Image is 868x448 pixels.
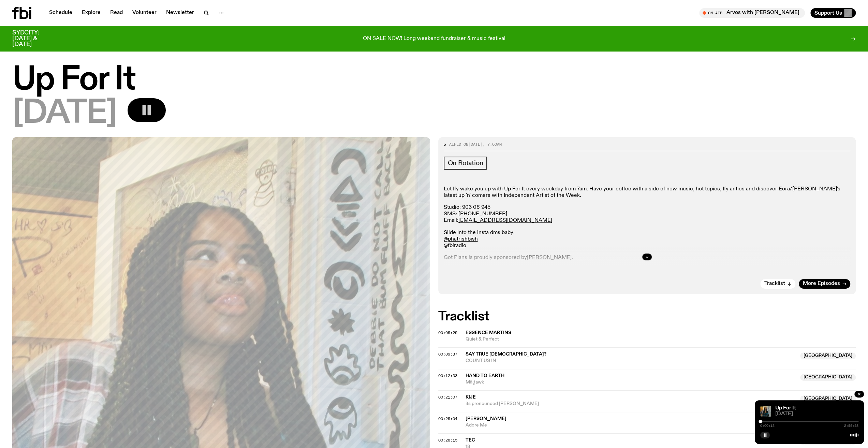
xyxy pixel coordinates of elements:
[449,142,468,147] span: Aired on
[438,438,457,442] button: 00:28:15
[438,330,457,335] span: 00:05:25
[162,8,198,18] a: Newsletter
[444,243,466,248] a: @fbiradio
[438,374,457,378] button: 00:12:33
[466,438,475,443] span: Tec
[466,330,511,335] span: Essence Martins
[760,424,775,428] span: 0:00:13
[438,394,457,400] span: 00:21:07
[483,142,502,147] span: , 7:00am
[466,422,796,429] span: Adore Me
[466,395,476,400] span: Kije
[466,358,796,364] span: COUNT US IN
[438,310,856,323] h2: Tracklist
[438,417,457,421] button: 00:25:04
[444,204,851,224] p: Studio: 903 06 945 SMS: [PHONE_NUMBER] Email:
[448,159,483,167] span: On Rotation
[810,8,856,18] button: Support Us
[438,373,457,378] span: 00:12:33
[438,331,457,335] button: 00:05:25
[764,281,785,286] span: Tracklist
[466,352,546,357] span: Say True [DEMOGRAPHIC_DATA]?
[699,8,805,18] button: On AirArvos with [PERSON_NAME]
[438,395,457,399] button: 00:21:07
[760,406,771,417] img: Ify - a Brown Skin girl with black braided twists, looking up to the side with her tongue stickin...
[45,8,76,18] a: Schedule
[775,405,796,411] a: Up For It
[799,279,850,289] a: More Episodes
[128,8,161,18] a: Volunteer
[466,379,796,386] span: Mäḏawk
[458,218,552,223] a: [EMAIL_ADDRESS][DOMAIN_NAME]
[438,352,457,356] button: 00:09:37
[438,351,457,357] span: 00:09:37
[444,186,851,199] p: Let Ify wake you up with Up For It every weekday from 7am. Have your coffee with a side of new mu...
[800,395,856,402] span: [GEOGRAPHIC_DATA]
[444,236,478,242] a: @phatrishbish
[468,142,483,147] span: [DATE]
[106,8,127,18] a: Read
[775,411,858,417] span: [DATE]
[466,401,796,407] span: its pronounced [PERSON_NAME]
[78,8,105,18] a: Explore
[438,437,457,443] span: 00:28:15
[12,65,856,96] h1: Up For It
[466,416,506,421] span: [PERSON_NAME]
[438,416,457,421] span: 00:25:04
[466,336,856,343] span: Quiet & Perfect
[12,30,56,47] h3: SYDCITY: [DATE] & [DATE]
[803,281,840,286] span: More Episodes
[800,352,856,359] span: [GEOGRAPHIC_DATA]
[844,424,858,428] span: 2:59:58
[12,98,117,129] span: [DATE]
[363,36,505,42] p: ON SALE NOW! Long weekend fundraiser & music festival
[800,374,856,381] span: [GEOGRAPHIC_DATA]
[760,279,795,289] button: Tracklist
[466,373,504,378] span: Hand to Earth
[444,157,487,170] a: On Rotation
[814,10,842,16] span: Support Us
[444,230,851,249] p: Slide into the insta dms baby:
